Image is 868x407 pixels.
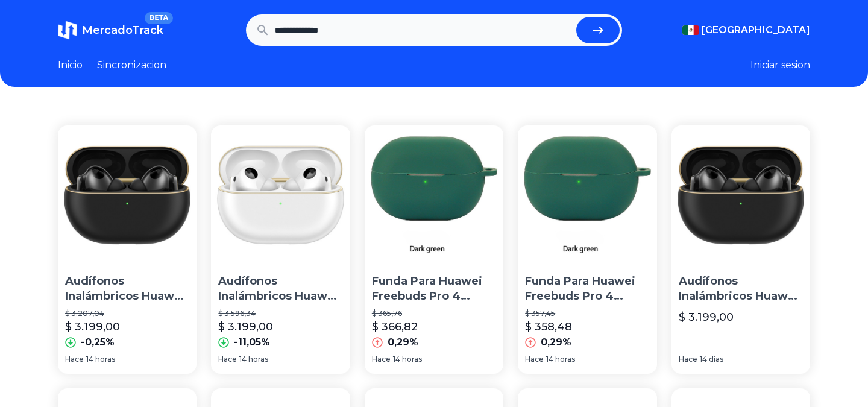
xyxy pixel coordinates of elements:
[58,21,77,40] img: MercadoTrack
[97,58,166,72] a: Sincronizacion
[82,24,163,37] span: MercadoTrack
[518,125,656,264] img: Funda Para Huawei Freebuds Pro 4 Silicona Líquida
[679,274,803,304] p: Audífonos Inalámbricos Huawei Freebuds Pro 4 Negro
[81,335,115,350] p: -0,25%
[218,274,342,304] p: Audífonos Inalámbricos Huawei Freebuds Pro 4 Blanco
[679,309,734,326] p: $ 3.199,00
[546,355,575,364] span: 14 horas
[58,21,163,40] a: MercadoTrackBETA
[365,125,503,374] a: Funda Para Huawei Freebuds Pro 4 Silicona LíquidaFunda Para Huawei Freebuds Pro 4 Silicona Líquid...
[525,274,649,304] p: Funda Para Huawei Freebuds Pro 4 Silicona Líquida
[58,58,83,72] a: Inicio
[702,23,810,37] span: [GEOGRAPHIC_DATA]
[525,309,649,318] p: $ 357,45
[393,355,422,364] span: 14 horas
[372,274,496,304] p: Funda Para Huawei Freebuds Pro 4 Silicona Líquida
[218,355,237,364] span: Hace
[58,125,197,264] img: Audífonos Inalámbricos Huawei Freebuds Pro 4 Negro
[218,309,342,318] p: $ 3.596,34
[372,309,496,318] p: $ 365,76
[679,355,697,364] span: Hace
[65,355,84,364] span: Hace
[218,318,273,335] p: $ 3.199,00
[518,125,656,374] a: Funda Para Huawei Freebuds Pro 4 Silicona LíquidaFunda Para Huawei Freebuds Pro 4 Silicona Líquid...
[682,23,810,37] button: [GEOGRAPHIC_DATA]
[65,309,189,318] p: $ 3.207,04
[365,125,503,264] img: Funda Para Huawei Freebuds Pro 4 Silicona Líquida
[65,274,189,304] p: Audífonos Inalámbricos Huawei Freebuds Pro 4 Negro
[86,355,115,364] span: 14 horas
[700,355,723,364] span: 14 días
[239,355,268,364] span: 14 horas
[58,125,197,374] a: Audífonos Inalámbricos Huawei Freebuds Pro 4 NegroAudífonos Inalámbricos Huawei Freebuds Pro 4 Ne...
[388,335,418,350] p: 0,29%
[682,25,699,35] img: Mexico
[525,355,544,364] span: Hace
[671,125,810,374] a: Audífonos Inalámbricos Huawei Freebuds Pro 4 NegroAudífonos Inalámbricos Huawei Freebuds Pro 4 Ne...
[234,335,270,350] p: -11,05%
[525,318,572,335] p: $ 358,48
[65,318,120,335] p: $ 3.199,00
[372,355,391,364] span: Hace
[211,125,350,374] a: Audífonos Inalámbricos Huawei Freebuds Pro 4 BlancoAudífonos Inalámbricos Huawei Freebuds Pro 4 B...
[671,125,810,264] img: Audífonos Inalámbricos Huawei Freebuds Pro 4 Negro
[372,318,418,335] p: $ 366,82
[750,58,810,72] button: Iniciar sesion
[145,12,173,24] span: BETA
[541,335,571,350] p: 0,29%
[211,125,350,264] img: Audífonos Inalámbricos Huawei Freebuds Pro 4 Blanco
